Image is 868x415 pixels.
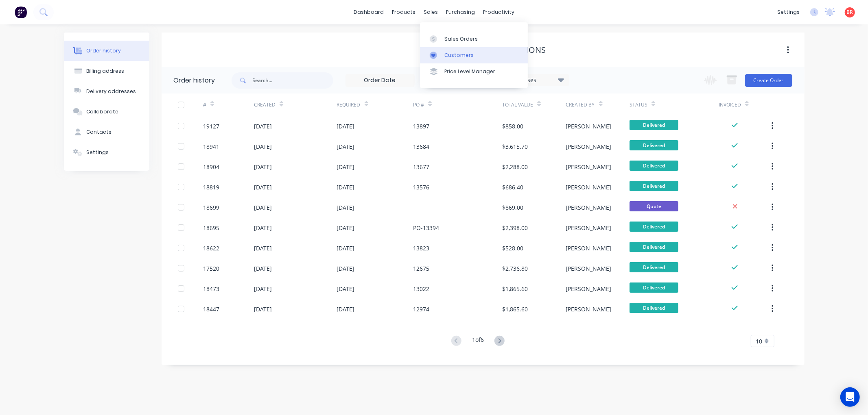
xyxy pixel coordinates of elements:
div: [DATE] [254,163,272,171]
div: 18473 [203,285,219,293]
div: Invoiced [719,101,741,109]
div: [PERSON_NAME] [566,142,612,151]
div: 18941 [203,142,219,151]
div: Delivery addresses [86,88,136,95]
div: 13677 [413,163,429,171]
div: Created [254,101,275,109]
div: # [203,101,206,109]
div: [DATE] [337,203,355,212]
div: 13576 [413,183,429,191]
div: # [203,93,254,116]
div: Order history [174,76,215,85]
div: Total Value [502,93,566,116]
div: $2,736.80 [502,264,528,273]
div: 18622 [203,244,219,252]
div: [DATE] [337,305,355,313]
div: [DATE] [337,285,355,293]
div: settings [773,6,804,18]
div: 18904 [203,163,219,171]
div: [PERSON_NAME] [566,122,612,130]
span: Delivered [630,140,678,150]
div: $528.00 [502,244,523,252]
div: [DATE] [337,183,355,191]
input: Order Date [346,74,414,87]
span: Delivered [630,161,678,171]
div: [DATE] [337,122,355,130]
div: $686.40 [502,183,523,191]
div: [DATE] [254,244,272,252]
div: Invoiced [719,93,770,116]
div: sales [420,6,442,18]
a: Price Level Manager [420,63,528,80]
div: 12675 [413,264,429,273]
div: [DATE] [254,183,272,191]
div: Required [337,93,413,116]
div: [DATE] [254,224,272,232]
a: dashboard [350,6,388,18]
div: Created By [566,93,630,116]
button: Billing address [64,61,149,81]
div: Collaborate [86,108,118,115]
span: Delivered [630,242,678,252]
div: $1,865.60 [502,285,528,293]
div: [PERSON_NAME] [566,244,612,252]
div: [PERSON_NAME] [566,285,612,293]
div: Required [337,101,361,109]
span: BR [847,9,853,16]
div: Created [254,93,337,116]
span: Quote [630,201,678,211]
button: Contacts [64,122,149,142]
div: [DATE] [337,224,355,232]
div: 18819 [203,183,219,191]
div: productivity [479,6,518,18]
div: [DATE] [254,285,272,293]
div: [PERSON_NAME] [566,203,612,212]
div: [DATE] [254,142,272,151]
div: Status [630,101,647,109]
div: $858.00 [502,122,523,130]
div: [PERSON_NAME] [566,305,612,313]
div: PO # [413,101,424,109]
div: $869.00 [502,203,523,212]
div: 18695 [203,224,219,232]
div: $1,865.60 [502,305,528,313]
span: 10 [756,337,763,345]
img: Factory [15,6,27,18]
div: $2,398.00 [502,224,528,232]
div: products [388,6,420,18]
div: [DATE] [254,122,272,130]
div: 17520 [203,264,219,273]
div: $2,288.00 [502,163,528,171]
div: 15 Statuses [501,76,569,85]
div: Billing address [86,67,124,75]
div: 18699 [203,203,219,212]
a: Sales Orders [420,30,528,47]
div: Contacts [86,128,112,136]
a: Customers [420,47,528,63]
div: 1 of 6 [472,335,484,347]
button: Order history [64,41,149,61]
div: [PERSON_NAME] [566,163,612,171]
span: Delivered [630,222,678,232]
div: 19127 [203,122,219,130]
div: Settings [86,149,109,156]
button: Delivery addresses [64,81,149,102]
div: 13897 [413,122,429,130]
div: Sales Orders [444,35,478,43]
div: 18447 [203,305,219,313]
div: 13684 [413,142,429,151]
div: PO-13394 [413,224,439,232]
span: Delivered [630,181,678,191]
div: Order history [86,47,121,54]
div: [PERSON_NAME] [566,183,612,191]
div: Total Value [502,101,533,109]
div: Open Intercom Messenger [840,387,860,407]
div: [DATE] [254,203,272,212]
input: Search... [253,72,333,89]
button: Create Order [745,74,792,87]
div: Created By [566,101,595,109]
div: [DATE] [337,163,355,171]
div: [DATE] [337,142,355,151]
div: [DATE] [337,244,355,252]
div: purchasing [442,6,479,18]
